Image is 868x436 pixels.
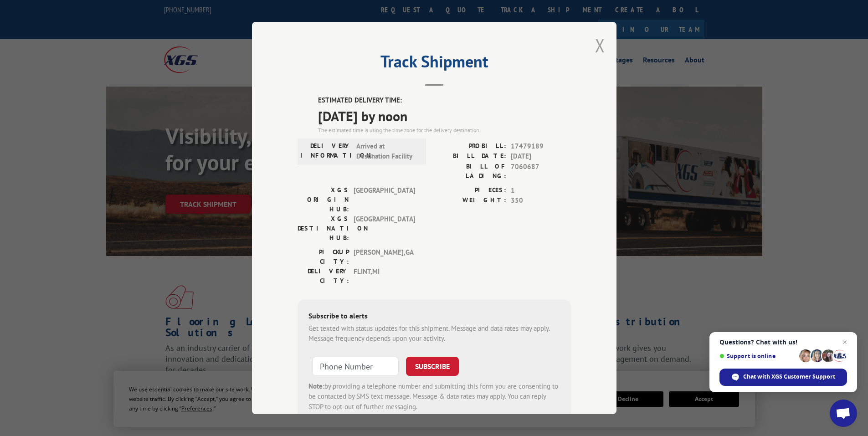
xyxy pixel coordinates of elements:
[308,310,560,323] div: Subscribe to alerts
[719,369,847,386] div: Chat with XGS Customer Support
[298,214,349,242] label: XGS DESTINATION HUB:
[511,151,571,162] span: [DATE]
[434,151,506,162] label: BILL DATE:
[595,33,605,57] button: Close modal
[719,353,796,359] span: Support is online
[298,266,349,285] label: DELIVERY CITY:
[356,141,418,161] span: Arrived at Destination Facility
[354,185,415,214] span: [GEOGRAPHIC_DATA]
[511,195,571,206] span: 350
[298,55,571,72] h2: Track Shipment
[434,161,506,180] label: BILL OF LADING:
[354,214,415,242] span: [GEOGRAPHIC_DATA]
[354,247,415,266] span: [PERSON_NAME] , GA
[318,95,571,106] label: ESTIMATED DELIVERY TIME:
[434,185,506,195] label: PIECES:
[300,141,352,161] label: DELIVERY INFORMATION:
[434,195,506,206] label: WEIGHT:
[406,356,459,375] button: SUBSCRIBE
[298,185,349,214] label: XGS ORIGIN HUB:
[719,339,847,346] span: Questions? Chat with us!
[743,373,835,381] span: Chat with XGS Customer Support
[434,141,506,151] label: PROBILL:
[839,337,850,348] span: Close chat
[318,105,571,126] span: [DATE] by noon
[830,400,857,427] div: Open chat
[511,141,571,151] span: 17479189
[318,126,571,134] div: The estimated time is using the time zone for the delivery destination.
[354,266,415,285] span: FLINT , MI
[511,161,571,180] span: 7060687
[312,356,399,375] input: Phone Number
[511,185,571,195] span: 1
[308,323,560,344] div: Get texted with status updates for this shipment. Message and data rates may apply. Message frequ...
[298,247,349,266] label: PICKUP CITY:
[308,381,324,390] strong: Note:
[308,381,560,412] div: by providing a telephone number and submitting this form you are consenting to be contacted by SM...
